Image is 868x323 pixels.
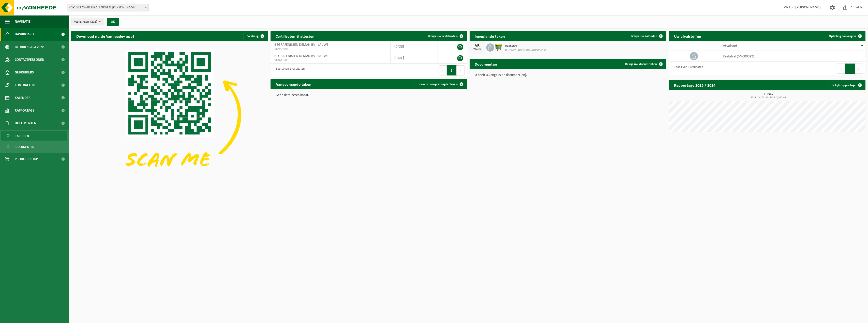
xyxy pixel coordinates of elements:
button: 1 [447,65,457,75]
span: Bekijk uw documenten [625,63,657,66]
span: Restafval [505,44,547,49]
img: WB-1100-HPE-GN-50 [494,43,503,51]
h2: Certificaten & attesten [271,31,320,41]
h2: Uw afvalstoffen [669,31,706,41]
p: Geen data beschikbaar. [276,94,462,97]
button: Vestigingen(2/2) [71,18,104,25]
div: 1 tot 2 van 2 resultaten [273,65,305,76]
h2: Documenten [470,59,502,69]
span: Contracten [15,79,35,91]
h3: Kubiek [671,93,866,99]
div: 1 tot 1 van 1 resultaten [671,63,703,74]
span: Ophaling aanvragen [829,35,856,38]
button: Next [855,64,863,74]
a: Toon de aangevraagde taken [414,79,467,89]
span: Product Shop [15,153,38,165]
span: 01-103379 - BEGRAFENISSEN DEMAN - LAUWE [67,4,149,11]
div: VR [472,44,482,48]
span: Bedrijfsgegevens [15,41,44,53]
span: Documenten [16,142,34,152]
img: Download de VHEPlus App [71,41,268,189]
span: 10-775207 - BEGRAFENISSEN DEMAN BV [505,49,547,52]
h2: Aangevraagde taken [271,79,317,89]
span: Bekijk uw kalender [631,35,657,38]
h2: Download nu de Vanheede+ app! [71,31,139,41]
button: OK [107,18,119,26]
span: 2024: 13,200 m3 - 2025: 3,300 m3 [671,96,866,99]
td: [DATE] [391,41,438,52]
h2: Rapportage 2025 / 2024 [669,80,721,90]
button: Verberg [243,31,267,41]
span: Documenten [15,117,36,130]
span: Verberg [247,35,259,38]
button: Previous [439,65,447,75]
a: Ophaling aanvragen [825,31,865,41]
div: 26-09 [472,48,482,51]
span: Vestigingen [74,18,97,26]
a: Facturen [1,131,67,141]
strong: [PERSON_NAME] [795,6,821,9]
h2: Ingeplande taken [470,31,510,41]
span: Contactpersonen [15,53,44,66]
span: Facturen [16,131,29,141]
span: Bekijk uw certificaten [428,35,458,38]
span: BEGRAFENISSEN DEMAN BV - LAUWE [274,54,328,58]
a: Documenten [1,142,67,151]
span: Afvalstof [723,44,737,48]
button: Next [457,65,465,75]
span: VLA904398 [274,47,386,51]
count: (2/2) [90,20,97,23]
td: [DATE] [391,52,438,64]
p: U heeft 43 ongelezen document(en). [475,73,661,77]
a: Bekijk uw kalender [627,31,666,41]
span: BEGRAFENISSEN DEMAN BV - LAUWE [274,43,328,47]
td: restafval (04-000029) [719,51,865,62]
span: Dashboard [15,28,34,41]
a: Bekijk uw certificaten [424,31,467,41]
span: Kalender [15,91,31,104]
span: Toon de aangevraagde taken [418,83,458,86]
button: Previous [837,64,845,74]
a: Bekijk rapportage [828,80,865,90]
span: Navigatie [15,15,31,28]
button: 1 [845,64,855,74]
a: Bekijk uw documenten [621,59,666,69]
span: Rapportage [15,104,34,117]
span: 01-103379 - BEGRAFENISSEN DEMAN - LAUWE [67,4,148,11]
span: VLA611280 [274,58,386,62]
span: Gebruikers [15,66,34,79]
